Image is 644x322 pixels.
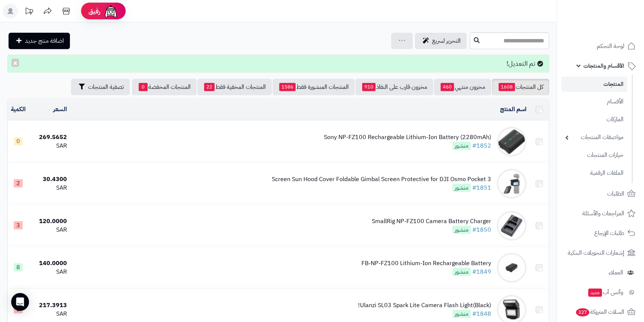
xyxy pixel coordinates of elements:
[594,228,624,238] span: طلبات الإرجاع
[453,268,471,276] span: منشور
[272,175,491,184] div: Screen Sun Hood Cover Foldable Gimbal Screen Protective for DJI Osmo Pocket 3
[561,283,640,301] a: وآتس آبجديد
[497,169,527,199] img: Screen Sun Hood Cover Foldable Gimbal Screen Protective for DJI Osmo Pocket 3
[20,4,38,20] a: تحديثات المنصة
[14,221,23,229] span: 3
[607,189,624,199] span: الطلبات
[355,79,433,95] a: مخزون قارب على النفاذ910
[472,225,491,234] a: #1850
[561,129,627,145] a: مواصفات المنتجات
[14,137,23,145] span: 0
[453,142,471,150] span: منشور
[14,263,23,271] span: 8
[53,105,67,114] a: السعر
[453,226,471,234] span: منشور
[561,77,627,92] a: المنتجات
[12,59,19,67] button: ×
[497,211,527,241] img: SmallRig NP-FZ100 Camera Battery Charger
[492,79,549,95] a: كل المنتجات1608
[9,33,70,49] a: اضافة منتج جديد
[25,36,64,45] span: اضافة منتج جديد
[204,83,215,91] span: 22
[472,141,491,150] a: #1852
[500,105,527,114] a: اسم المنتج
[71,79,130,95] button: تصفية المنتجات
[497,127,527,157] img: Sony NP-FZ100 Rechargeable Lithium-Ion Battery (2280mAh)
[561,112,627,128] a: الماركات
[32,268,67,276] div: SAR
[588,289,602,297] span: جديد
[32,175,67,184] div: 30.4300
[32,310,67,318] div: SAR
[441,83,454,91] span: 460
[587,287,623,297] span: وآتس آب
[472,267,491,276] a: #1849
[32,133,67,142] div: 269.5652
[472,183,491,192] a: #1851
[576,308,590,316] span: 327
[132,79,197,95] a: المنتجات المخفضة0
[32,301,67,310] div: 217.3913
[561,185,640,203] a: الطلبات
[561,94,627,110] a: الأقسام
[11,293,29,311] div: Open Intercom Messenger
[582,208,624,219] span: المراجعات والأسئلة
[32,142,67,150] div: SAR
[32,226,67,234] div: SAR
[32,217,67,226] div: 120.0000
[432,36,461,45] span: التحرير لسريع
[597,41,624,51] span: لوحة التحكم
[372,217,491,226] div: SmallRig NP-FZ100 Camera Battery Charger
[324,133,491,142] div: Sony NP-FZ100 Rechargeable Lithium-Ion Battery (2280mAh)
[561,165,627,181] a: الملفات الرقمية
[103,4,118,19] img: ai-face.png
[575,307,624,317] span: السلات المتروكة
[561,37,640,55] a: لوحة التحكم
[561,224,640,242] a: طلبات الإرجاع
[273,79,355,95] a: المنتجات المنشورة فقط1586
[609,267,623,278] span: العملاء
[279,83,296,91] span: 1586
[11,105,26,114] a: الكمية
[14,305,23,313] span: 5
[32,184,67,192] div: SAR
[7,55,549,73] div: تم التعديل!
[434,79,491,95] a: مخزون منتهي460
[499,83,515,91] span: 1608
[561,264,640,281] a: العملاء
[415,33,467,49] a: التحرير لسريع
[88,83,124,91] span: تصفية المنتجات
[14,179,23,187] span: 2
[497,253,527,283] img: FB-NP-FZ100 Lithium-Ion Rechargeable Battery
[358,301,491,310] div: Ulanzi SL03 Spark Lite Camera Flash Light(Black)!
[561,205,640,222] a: المراجعات والأسئلة
[583,61,624,71] span: الأقسام والمنتجات
[561,244,640,262] a: إشعارات التحويلات البنكية
[139,83,148,91] span: 0
[568,248,624,258] span: إشعارات التحويلات البنكية
[472,309,491,318] a: #1848
[561,303,640,321] a: السلات المتروكة327
[32,259,67,268] div: 140.0000
[453,184,471,192] span: منشور
[593,18,637,34] img: logo-2.png
[453,310,471,318] span: منشور
[88,7,100,16] span: رفيق
[197,79,272,95] a: المنتجات المخفية فقط22
[362,83,376,91] span: 910
[561,147,627,163] a: خيارات المنتجات
[361,259,491,268] div: FB-NP-FZ100 Lithium-Ion Rechargeable Battery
